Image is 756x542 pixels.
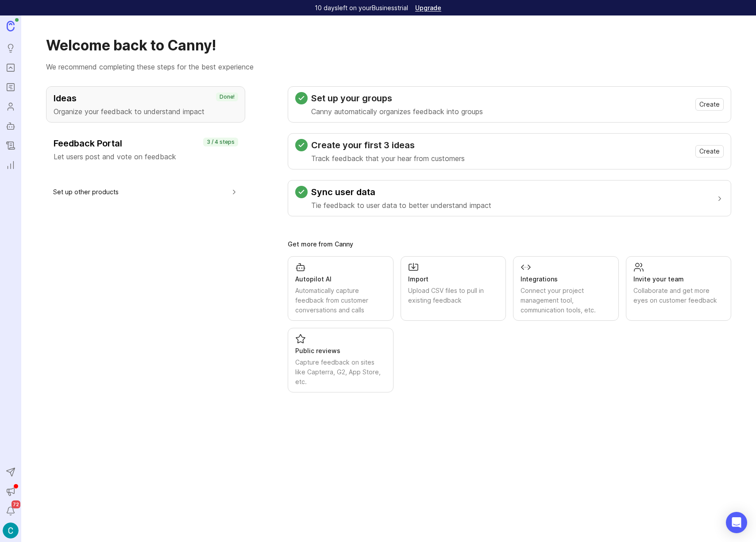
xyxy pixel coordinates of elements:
[53,182,238,202] button: Set up other products
[726,512,747,533] div: Open Intercom Messenger
[311,139,465,151] h3: Create your first 3 ideas
[3,464,19,480] button: Send to Autopilot
[521,274,611,284] div: Integrations
[54,137,238,150] h3: Feedback Portal
[408,274,499,284] div: Import
[12,500,20,508] span: 72
[3,79,19,95] a: Roadmaps
[626,256,732,321] a: Invite your teamCollaborate and get more eyes on customer feedback
[695,145,724,158] button: Create
[3,60,19,76] a: Portal
[513,256,619,321] a: IntegrationsConnect your project management tool, communication tools, etc.
[46,131,245,168] button: Feedback PortalLet users post and vote on feedback3 / 4 steps
[288,256,393,321] a: Autopilot AIAutomatically capture feedback from customer conversations and calls
[295,286,386,315] div: Automatically capture feedback from customer conversations and calls
[295,346,386,356] div: Public reviews
[521,286,611,315] div: Connect your project management tool, communication tools, etc.
[695,98,724,111] button: Create
[3,157,19,173] a: Reporting
[311,153,465,164] p: Track feedback that your hear from customers
[288,241,731,247] div: Get more from Canny
[288,328,393,392] a: Public reviewsCapture feedback on sites like Capterra, G2, App Store, etc.
[311,106,483,117] p: Canny automatically organizes feedback into groups
[3,503,19,519] button: Notifications
[3,118,19,134] a: Autopilot
[3,40,19,56] a: Ideas
[54,151,238,162] p: Let users post and vote on feedback
[311,200,491,211] p: Tie feedback to user data to better understand impact
[311,186,491,198] h3: Sync user data
[415,5,441,11] a: Upgrade
[633,286,724,305] div: Collaborate and get more eyes on customer feedback
[46,86,245,123] button: IdeasOrganize your feedback to understand impactDone!
[46,37,731,54] h1: Welcome back to Canny!
[408,286,499,305] div: Upload CSV files to pull in existing feedback
[207,138,235,146] p: 3 / 4 steps
[295,357,386,387] div: Capture feedback on sites like Capterra, G2, App Store, etc.
[3,484,19,500] button: Announcements
[220,93,235,100] p: Done!
[699,100,720,109] span: Create
[315,4,408,12] p: 10 days left on your Business trial
[3,138,19,154] a: Changelog
[46,62,731,72] p: We recommend completing these steps for the best experience
[401,256,506,321] a: ImportUpload CSV files to pull in existing feedback
[295,181,724,216] button: Sync user dataTie feedback to user data to better understand impact
[7,21,15,31] img: Canny Home
[633,274,724,284] div: Invite your team
[699,147,720,156] span: Create
[295,274,386,284] div: Autopilot AI
[54,106,238,117] p: Organize your feedback to understand impact
[3,523,19,538] img: Craig Walker
[311,92,483,104] h3: Set up your groups
[54,92,238,104] h3: Ideas
[3,99,19,115] a: Users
